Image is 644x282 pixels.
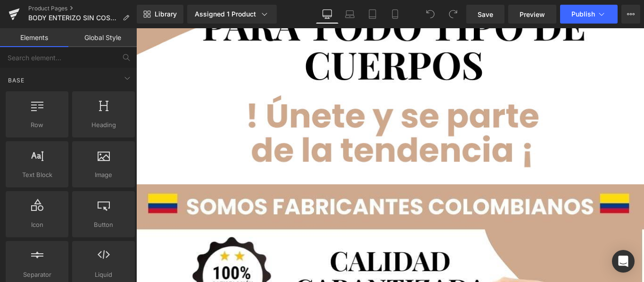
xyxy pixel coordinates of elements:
a: New Library [137,5,183,24]
span: Image [75,170,132,180]
a: Tablet [361,5,384,24]
span: Text Block [8,170,66,180]
span: Preview [520,9,545,19]
span: Button [75,220,132,230]
button: Undo [421,5,440,24]
span: Save [478,9,493,19]
span: Icon [8,220,66,230]
span: Base [7,76,25,85]
span: BODY ENTERIZO SIN COSTURAS [28,14,119,22]
a: Product Pages [28,5,137,12]
a: Preview [508,5,556,24]
div: Open Intercom Messenger [612,250,635,273]
a: Global Style [68,28,137,47]
button: More [621,5,640,24]
a: Laptop [339,5,361,24]
a: Desktop [316,5,339,24]
span: Library [155,10,177,18]
span: Row [8,120,66,130]
button: Publish [560,5,618,24]
span: Separator [8,270,66,280]
button: Redo [444,5,462,24]
span: Liquid [75,270,132,280]
div: Assigned 1 Product [195,9,269,19]
span: Heading [75,120,132,130]
a: Mobile [384,5,406,24]
span: Publish [571,10,595,18]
